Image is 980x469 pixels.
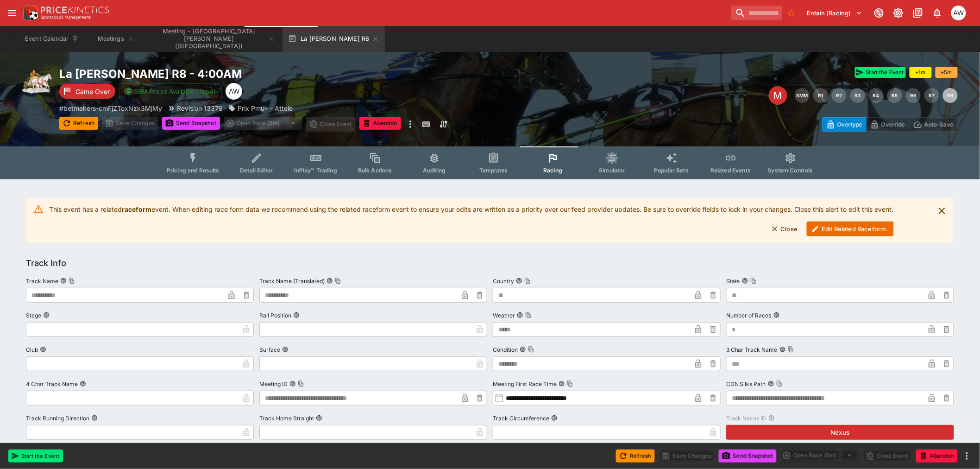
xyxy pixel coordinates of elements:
[224,117,302,130] div: split button
[517,312,523,318] button: WeatherCopy To Clipboard
[259,380,288,388] p: Meeting ID
[866,117,909,132] button: Override
[159,146,821,179] div: Event type filters
[26,277,58,285] p: Track Name
[654,167,689,174] span: Popular Bets
[887,88,902,103] button: R5
[916,450,958,463] button: Abandon
[40,346,46,353] button: Club
[240,167,273,174] span: Detail Editor
[795,88,958,103] nav: pagination navigation
[493,346,518,354] p: Condition
[41,15,91,19] img: Sportsbook Management
[936,67,958,78] button: +5m
[8,450,63,463] button: Start the Event
[520,346,526,353] button: ConditionCopy To Clipboard
[525,312,532,318] button: Copy To Clipboard
[238,103,293,113] p: Prix Pmu+ - Attele
[769,86,787,105] div: Edit Meeting
[80,380,86,387] button: 4 Char Track Name
[493,414,549,422] p: Track Circumference
[909,117,958,132] button: Auto-Save
[147,26,281,52] button: Meeting - La Capelle (FR)
[26,414,89,422] p: Track Running Direction
[359,118,401,127] span: Mark an event as closed and abandoned.
[807,222,894,236] button: Edit Related Raceform.
[742,278,748,284] button: StateCopy To Clipboard
[493,311,515,319] p: Weather
[850,88,865,103] button: R3
[943,88,958,103] button: R8
[616,450,655,463] button: Refresh
[119,83,222,99] button: SRM Prices Available (Top4)
[405,117,416,132] button: more
[75,87,110,96] p: Game Over
[26,346,38,354] p: Club
[335,278,341,284] button: Copy To Clipboard
[784,6,799,20] button: No Bookmarks
[719,450,777,463] button: Send Snapshot
[710,167,751,174] span: Related Events
[567,380,573,387] button: Copy To Clipboard
[22,67,52,96] img: harness_racing.png
[358,167,392,174] span: Bulk Actions
[788,346,794,353] button: Copy To Clipboard
[226,83,242,100] div: Amanda Whitta
[890,5,907,21] button: Toggle light/dark mode
[837,120,862,129] p: Overtype
[906,88,921,103] button: R6
[41,6,109,13] img: PriceKinetics
[327,278,333,284] button: Track Name (Translated)Copy To Clipboard
[543,167,562,174] span: Racing
[780,449,859,462] div: split button
[282,346,289,353] button: Surface
[559,380,565,387] button: Meeting First Race TimeCopy To Clipboard
[916,450,958,460] span: Mark an event as closed and abandoned.
[479,167,508,174] span: Templates
[768,380,774,387] button: CDN Silks PathCopy To Clipboard
[731,6,782,20] input: search
[961,450,973,462] button: more
[423,167,446,174] span: Auditing
[768,415,775,421] button: Track Nexus ID
[951,6,966,20] div: Amanda Whitta
[813,88,828,103] button: R1
[528,346,534,353] button: Copy To Clipboard
[551,415,558,421] button: Track Circumference
[43,312,50,318] button: Stage
[49,201,894,240] div: This event has a related event. When editing race form data we recommend using the related racefo...
[91,415,98,421] button: Track Running Direction
[162,117,220,130] button: Send Snapshot
[802,6,868,20] button: Select Tenant
[122,205,151,213] strong: raceform
[283,26,385,52] button: La [PERSON_NAME] R8
[298,380,304,387] button: Copy To Clipboard
[69,278,75,284] button: Copy To Clipboard
[259,414,314,422] p: Track Home Straight
[516,278,522,284] button: CountryCopy To Clipboard
[493,277,514,285] p: Country
[59,103,162,113] p: Copy To Clipboard
[59,117,98,130] button: Refresh
[910,5,926,21] button: Documentation
[228,103,293,113] div: Prix Pmu+ - Attele
[20,4,39,22] img: PriceKinetics Logo
[524,278,531,284] button: Copy To Clipboard
[599,167,625,174] span: Simulator
[822,117,867,132] button: Overtype
[910,67,932,78] button: +1m
[949,3,969,23] button: Amanda Whitta
[167,167,220,174] span: Pricing and Results
[259,277,325,285] p: Track Name (Translated)
[855,67,906,78] button: Start the Event
[359,117,401,130] button: Abandon
[726,414,766,422] p: Track Nexus ID
[822,117,958,132] div: Start From
[26,311,41,319] p: Stage
[86,26,145,52] button: Meetings
[750,278,757,284] button: Copy To Clipboard
[295,167,337,174] span: InPlay™ Trading
[259,311,291,319] p: Rail Position
[726,311,772,319] p: Number of Races
[4,5,20,21] button: open drawer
